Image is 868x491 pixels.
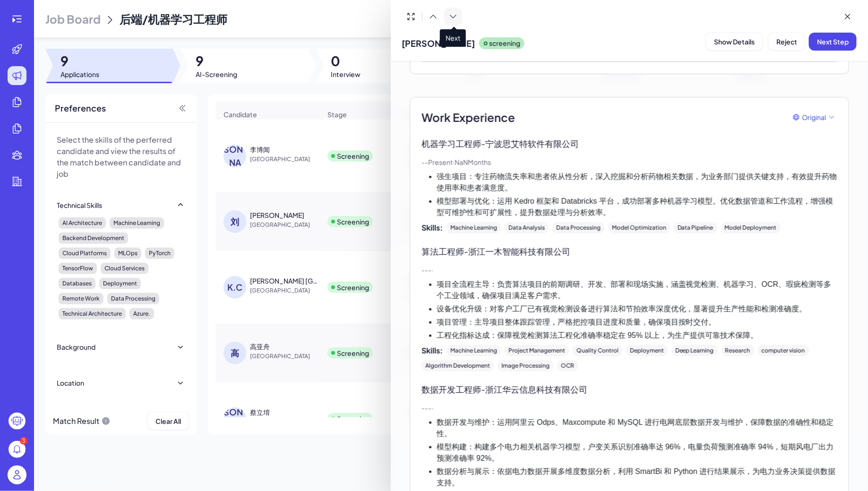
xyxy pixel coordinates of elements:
div: Algorithm Development [421,360,494,371]
li: 模型构建：构建多个电力相关机器学习模型，户变关系识别准确率达 96%，电量负荷预测准确率 94%，短期风电厂出力预测准确率 92%。 [437,441,837,464]
li: 项目管理：主导项目整体跟踪管理，严格把控项目进度和质量，确保项目按时交付。 [437,317,837,328]
span: Skills: [421,222,443,233]
div: Data Analysis [505,222,549,233]
button: Reject [768,33,805,51]
li: 项目全流程主导：负责算法项目的前期调研、开发、部署和现场实施，涵盖视觉检测、机器学习、OCR、瑕疵检测等多个工业领域，确保项目满足客户需求。 [437,279,837,301]
div: Deep Learning [671,345,718,356]
li: 强生项目：专注药物流失率和患者依从性分析，深入挖掘和分析药物相关数据，为业务部门提供关键支持，有效提升药物使用率和患者满意度。 [437,171,837,194]
div: OCR [557,360,578,371]
div: Data Pipeline [674,222,717,233]
li: 工程化指标达成：保障视觉检测算法工程化准确率稳定在 95% 以上，为生产提供可靠技术保障。 [437,330,837,341]
div: Data Processing [552,222,604,233]
div: Project Management [505,345,569,356]
p: - - Present · NaN Months [421,157,837,167]
div: Machine Learning [447,345,501,356]
div: Research [722,345,754,356]
p: screening [490,38,521,48]
p: - - - · [421,403,837,413]
div: Deployment [626,345,668,356]
li: 数据分析与展示：依据电力数据开展多维度数据分析，利用 SmartBi 和 Python 进行结果展示，为电力业务决策提供数据支持。 [437,466,837,489]
p: 数据开发工程师 - 浙江华云信息科技有限公司 [421,383,837,396]
div: Model Optimization [608,222,670,233]
div: Quality Control [573,345,622,356]
span: Work Experience [421,109,515,126]
button: Next Step [809,33,857,51]
div: Image Processing [498,360,553,371]
span: [PERSON_NAME] [402,37,475,50]
span: Reject [776,37,797,46]
p: 算法工程师 - 浙江一木智能科技有限公司 [421,245,837,258]
div: computer vision [758,345,809,356]
span: Original [802,112,826,122]
li: 数据开发与维护：运用阿里云 Odps、Maxcompute 和 MySQL 进行电网底层数据开发与维护，保障数据的准确性和稳定性。 [437,417,837,439]
span: Show Details [714,37,755,46]
button: Show Details [706,33,763,51]
p: - - - · [421,265,837,275]
p: 机器学习工程师 - 宁波思艾特软件有限公司 [421,137,837,150]
div: Machine Learning [447,222,501,233]
span: Skills: [421,345,443,356]
span: Next Step [817,37,849,46]
div: Model Deployment [721,222,781,233]
li: 设备优化升级：对客户工厂已有视觉检测设备进行算法和节拍效率深度优化，显著提升生产性能和检测准确度。 [437,303,837,315]
span: Next [440,29,466,47]
li: 模型部署与优化：运用 Kedro 框架和 Databricks 平台，成功部署多种机器学习模型。优化数据管道和工作流程，增强模型可维护性和可扩展性，提升数据处理与分析效率。 [437,196,837,218]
